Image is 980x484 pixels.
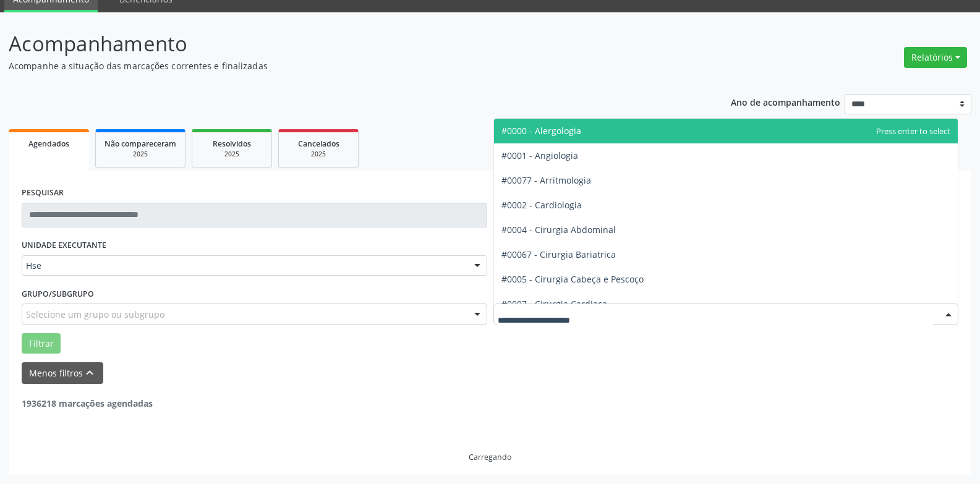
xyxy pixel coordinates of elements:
span: Selecione um grupo ou subgrupo [26,308,164,321]
label: UNIDADE EXECUTANTE [22,236,106,255]
span: Agendados [28,138,69,149]
span: #0000 - Alergologia [501,125,581,137]
label: Grupo/Subgrupo [22,284,94,304]
div: 2025 [288,150,349,159]
button: Filtrar [22,333,61,354]
p: Ano de acompanhamento [731,94,840,109]
span: #0004 - Cirurgia Abdominal [501,224,616,236]
div: Carregando [469,452,511,462]
div: 2025 [104,150,176,159]
button: Relatórios [904,47,967,68]
span: #00067 - Cirurgia Bariatrica [501,248,616,260]
span: Cancelados [298,138,339,149]
div: 2025 [201,150,263,159]
span: Resolvidos [213,138,251,149]
label: PESQUISAR [22,184,64,203]
i: keyboard_arrow_up [83,366,96,380]
p: Acompanhamento [9,28,683,59]
span: #0001 - Angiologia [501,150,578,161]
button: Menos filtroskeyboard_arrow_up [22,362,103,384]
span: #0007 - Cirurgia Cardiaca [501,298,607,310]
p: Acompanhe a situação das marcações correntes e finalizadas [9,59,683,72]
span: Hse [26,260,462,272]
span: #0005 - Cirurgia Cabeça e Pescoço [501,273,644,285]
span: #0002 - Cardiologia [501,199,582,211]
span: Não compareceram [104,138,176,149]
span: #00077 - Arritmologia [501,174,591,186]
strong: 1936218 marcações agendadas [22,397,153,409]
